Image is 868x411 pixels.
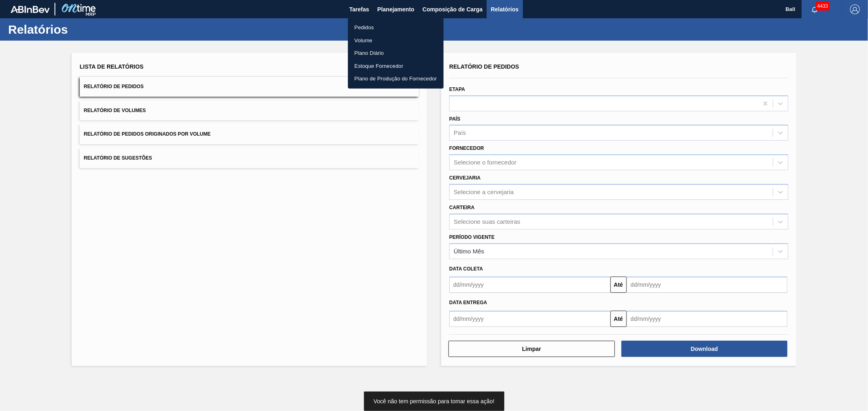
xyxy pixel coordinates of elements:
[348,21,444,34] a: Pedidos
[348,47,444,60] a: Plano Diário
[348,34,444,47] a: Volume
[348,72,444,85] a: Plano de Produção do Fornecedor
[348,60,444,73] a: Estoque Fornecedor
